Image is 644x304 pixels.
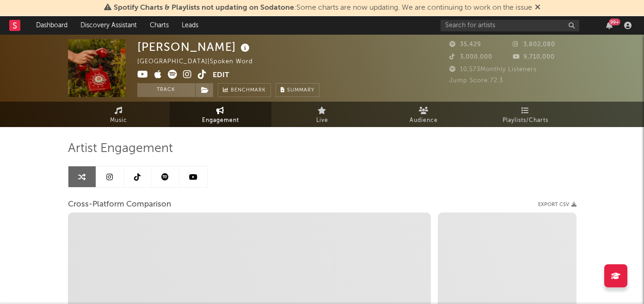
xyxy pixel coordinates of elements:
[110,115,127,126] span: Music
[513,54,555,60] span: 9,710,000
[137,56,264,67] div: [GEOGRAPHIC_DATA] | Spoken Word
[68,102,170,127] a: Music
[114,4,532,12] span: : Some charts are now updating. We are continuing to work on the issue
[74,16,143,35] a: Discovery Assistant
[218,83,271,97] a: Benchmark
[316,115,328,126] span: Live
[213,70,229,81] button: Edit
[137,83,195,97] button: Track
[143,16,175,35] a: Charts
[30,16,74,35] a: Dashboard
[114,4,294,12] span: Spotify Charts & Playlists not updating on Sodatone
[68,199,171,210] span: Cross-Platform Comparison
[231,85,266,96] span: Benchmark
[287,88,314,93] span: Summary
[449,42,481,48] span: 35,429
[410,115,438,126] span: Audience
[271,102,373,127] a: Live
[441,20,579,31] input: Search for artists
[475,102,577,127] a: Playlists/Charts
[503,115,548,126] span: Playlists/Charts
[175,16,205,35] a: Leads
[68,143,173,154] span: Artist Engagement
[276,83,319,97] button: Summary
[535,4,540,12] span: Dismiss
[449,67,537,73] span: 10,573 Monthly Listeners
[513,42,555,48] span: 3,802,080
[202,115,239,126] span: Engagement
[137,39,252,55] div: [PERSON_NAME]
[449,78,503,84] span: Jump Score: 72.3
[606,22,613,29] button: 99+
[609,18,620,25] div: 99 +
[538,202,577,207] button: Export CSV
[170,102,271,127] a: Engagement
[373,102,475,127] a: Audience
[449,54,492,60] span: 3,000,000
